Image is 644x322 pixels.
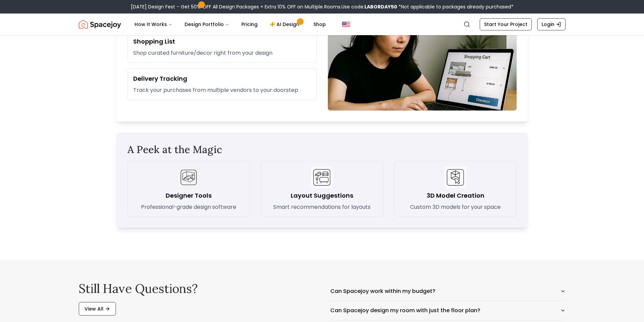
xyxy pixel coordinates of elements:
[133,49,311,57] p: Shop curated furniture/decor right from your design
[166,191,212,200] h3: Designer Tools
[330,301,566,320] button: Can Spacejoy design my room with just the floor plan?
[79,14,566,35] nav: Global
[127,143,517,155] h2: A Peek at the Magic
[445,167,466,188] img: 3D Model Creation icon
[129,18,178,31] button: How It Works
[264,18,307,31] a: AI Design
[410,203,501,211] p: Custom 3D models for your space
[133,74,311,83] h3: Delivery Tracking
[328,9,517,111] img: Shopping list
[79,18,121,31] img: Spacejoy Logo
[133,37,311,46] h3: Shopping List
[133,86,311,94] p: Track your purchases from multiple vendors to your doorstep
[537,18,566,30] a: Login
[273,203,371,211] p: Smart recommendations for layouts
[330,282,566,301] button: Can Spacejoy work within my budget?
[342,20,350,28] img: United States
[129,18,331,31] nav: Main
[308,18,331,31] a: Shop
[141,203,236,211] p: Professional-grade design software
[364,3,397,10] b: LABORDAY50
[291,191,353,200] h3: Layout Suggestions
[179,18,235,31] button: Design Portfolio
[236,18,263,31] a: Pricing
[79,18,121,31] a: Spacejoy
[131,3,514,10] div: [DATE] Design Fest – Get 50% OFF All Design Packages + Extra 10% OFF on Multiple Rooms.
[79,282,314,295] h2: Still have questions?
[311,167,333,188] img: Layout Suggestions icon
[397,3,514,10] span: *Not applicable to packages already purchased*
[341,3,397,10] span: Use code:
[79,302,116,316] a: View All
[427,191,484,200] h3: 3D Model Creation
[480,18,532,30] a: Start Your Project
[178,167,199,188] img: Designer Tools icon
